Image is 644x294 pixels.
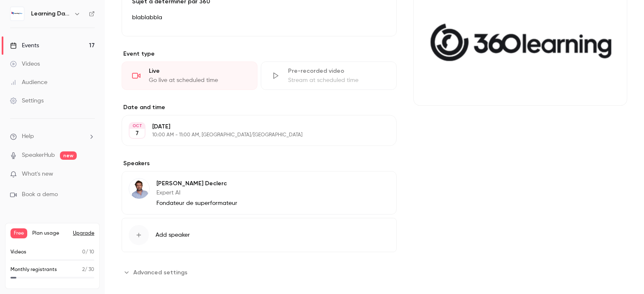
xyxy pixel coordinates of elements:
[122,61,257,90] div: LiveGo live at scheduled time
[152,132,352,138] p: 10:00 AM - 11:00 AM, [GEOGRAPHIC_DATA]/[GEOGRAPHIC_DATA]
[288,67,386,75] div: Pre-recorded video
[122,171,397,215] div: Quentin Declerc[PERSON_NAME] DeclercExpert AIFondateur de superformateur
[135,129,139,138] p: 7
[122,266,397,279] section: Advanced settings
[156,231,190,239] span: Add speaker
[133,268,187,277] span: Advanced settings
[129,179,149,199] img: Quentin Declerc
[10,132,95,141] li: help-dropdown-opener
[60,151,77,160] span: new
[122,218,397,252] button: Add speaker
[122,159,397,168] label: Speakers
[156,199,237,207] p: Fondateur de superformateur
[156,189,237,197] p: Expert AI
[10,266,57,274] p: Monthly registrants
[82,248,94,256] p: / 10
[122,266,192,279] button: Advanced settings
[31,10,70,18] h6: Learning Days
[149,67,247,75] div: Live
[152,123,352,131] p: [DATE]
[10,7,24,20] img: Learning Days
[156,179,237,188] p: [PERSON_NAME] Declerc
[10,228,27,238] span: Free
[132,13,386,23] p: blablabbla
[73,230,94,237] button: Upgrade
[32,230,68,237] span: Plan usage
[10,41,39,50] div: Events
[149,76,247,84] div: Go live at scheduled time
[122,103,397,112] label: Date and time
[288,76,386,84] div: Stream at scheduled time
[10,60,40,68] div: Videos
[82,267,85,272] span: 2
[130,123,145,129] div: OCT
[22,170,53,179] span: What's new
[22,132,34,141] span: Help
[82,250,86,255] span: 0
[82,266,94,274] p: / 30
[10,78,47,87] div: Audience
[22,190,58,199] span: Book a demo
[22,151,55,160] a: SpeakerHub
[261,61,397,90] div: Pre-recorded videoStream at scheduled time
[10,97,44,105] div: Settings
[10,248,26,256] p: Videos
[122,50,397,58] p: Event type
